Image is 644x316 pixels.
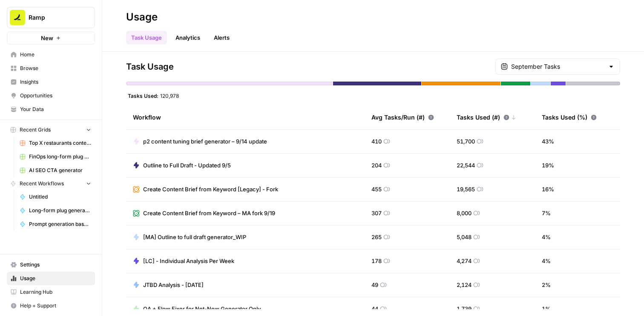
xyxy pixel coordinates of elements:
[457,209,471,217] span: 8,000
[29,153,91,161] span: FinOps long-form plug generator -> Publish Sanity updates
[7,48,95,61] a: Home
[133,185,278,193] a: Create Content Brief from Keyword [Legacy] - Fork
[16,136,95,150] a: Top X restaurants content generator
[457,304,471,313] span: 1,739
[457,161,475,170] span: 22,544
[542,281,551,289] span: 2 %
[16,150,95,164] a: FinOps long-form plug generator -> Publish Sanity updates
[170,31,205,44] a: Analytics
[542,209,551,217] span: 7 %
[209,31,235,44] a: Alerts
[371,185,382,193] span: 455
[371,161,382,170] span: 204
[20,126,51,134] span: Recent Grids
[371,137,382,146] span: 410
[133,106,358,129] div: Workflow
[371,304,378,313] span: 44
[457,257,471,265] span: 4,274
[20,92,91,99] span: Opportunities
[7,299,95,313] button: Help + Support
[10,10,25,25] img: Ramp Logo
[143,185,278,193] span: Create Content Brief from Keyword [Legacy] - Fork
[29,207,91,214] span: Long-form plug generator – Content tuning version
[371,209,382,217] span: 307
[41,34,53,42] span: New
[457,106,516,129] div: Tasks Used (#)
[133,281,204,289] a: JTBD Analysis - [DATE]
[29,13,80,22] span: Ramp
[371,233,382,241] span: 265
[126,31,167,44] a: Task Usage
[7,32,95,44] button: New
[20,275,91,282] span: Usage
[371,106,434,129] div: Avg Tasks/Run (#)
[16,190,95,204] a: Untitled
[29,167,91,174] span: AI SEO CTA generator
[143,161,231,170] span: Outline to Full Draft - Updated 9/5
[143,209,275,217] span: Create Content Brief from Keyword – MA fork 9/19
[511,62,604,71] input: September Tasks
[160,92,179,99] span: 120,978
[29,193,91,201] span: Untitled
[20,180,64,187] span: Recent Workflows
[20,105,91,113] span: Your Data
[143,304,261,313] span: QA + Flow Fixer for Net-New Generator Only
[143,233,246,241] span: [MA] Outline to full draft generator_WIP
[542,161,554,170] span: 19 %
[20,288,91,296] span: Learning Hub
[7,177,95,190] button: Recent Workflows
[7,61,95,75] a: Browse
[133,304,261,313] a: QA + Flow Fixer for Net-New Generator Only
[16,204,95,217] a: Long-form plug generator – Content tuning version
[20,51,91,59] span: Home
[143,257,234,265] span: [LC] - Individual Analysis Per Week
[16,164,95,177] a: AI SEO CTA generator
[542,257,551,265] span: 4 %
[133,137,267,146] a: p2 content tuning brief generator – 9/14 update
[457,185,475,193] span: 19,565
[7,272,95,285] a: Usage
[457,233,471,241] span: 5,048
[133,209,275,217] a: Create Content Brief from Keyword – MA fork 9/19
[542,185,554,193] span: 16 %
[371,257,382,265] span: 178
[542,137,554,146] span: 43 %
[7,285,95,299] a: Learning Hub
[143,137,267,146] span: p2 content tuning brief generator – 9/14 update
[20,302,91,310] span: Help + Support
[457,137,475,146] span: 51,700
[7,258,95,272] a: Settings
[542,233,551,241] span: 4 %
[20,64,91,72] span: Browse
[20,78,91,86] span: Insights
[7,7,95,28] button: Workspace: Ramp
[126,10,158,24] div: Usage
[143,281,204,289] span: JTBD Analysis - [DATE]
[29,220,91,228] span: Prompt generation based on URL v1
[126,61,174,73] span: Task Usage
[542,304,551,313] span: 1 %
[133,161,231,170] a: Outline to Full Draft - Updated 9/5
[7,102,95,116] a: Your Data
[16,217,95,231] a: Prompt generation based on URL v1
[29,139,91,147] span: Top X restaurants content generator
[128,92,158,99] span: Tasks Used:
[542,106,597,129] div: Tasks Used (%)
[7,123,95,136] button: Recent Grids
[7,75,95,89] a: Insights
[457,281,471,289] span: 2,124
[133,233,246,241] a: [MA] Outline to full draft generator_WIP
[20,261,91,269] span: Settings
[133,257,234,265] a: [LC] - Individual Analysis Per Week
[7,89,95,102] a: Opportunities
[371,281,378,289] span: 49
